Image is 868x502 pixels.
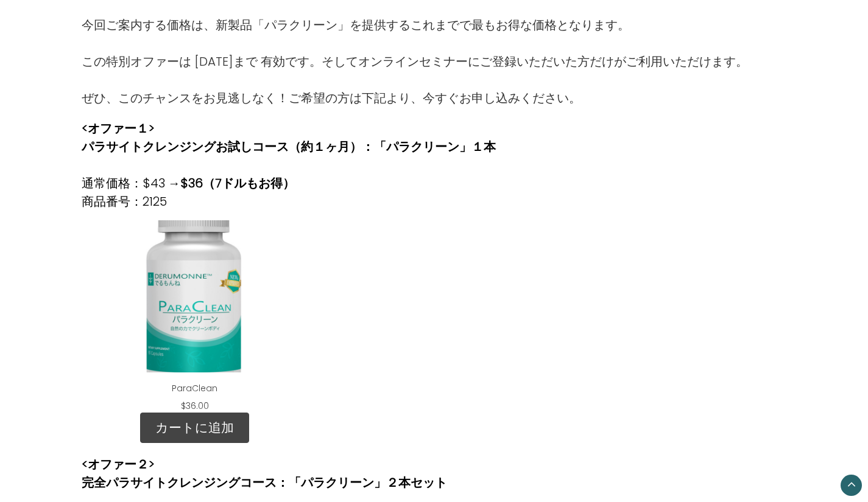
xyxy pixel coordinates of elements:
p: この特別オファーは [DATE]まで 有効です。そしてオンラインセミナーにご登録いただいた方だけがご利用いただけます。 [82,52,748,71]
strong: $36（7ドルもお得） [180,175,295,192]
p: 商品番号：2125 [82,192,496,211]
p: ぜひ、このチャンスをお見逃しなく！ご希望の方は下記より、今すぐお申し込みください。 [82,89,748,107]
div: ParaClean [82,211,308,413]
a: ParaClean [172,382,217,394]
p: 通常価格：$43 → [82,174,496,192]
strong: <オファー１> [82,120,155,137]
div: $36.00 [174,400,216,413]
strong: <オファー２> [82,456,155,473]
p: 今回ご案内する価格は、新製品「パラクリーン」を提供するこれまでで最もお得な価格となります。 [82,16,748,34]
strong: パラサイトクレンジングお試しコース（約１ヶ月）：「パラクリーン」１本 [82,138,496,155]
strong: 完全パラサイトクレンジングコース：「パラクリーン」２本セット [82,474,447,491]
a: カートに追加 [140,413,249,443]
